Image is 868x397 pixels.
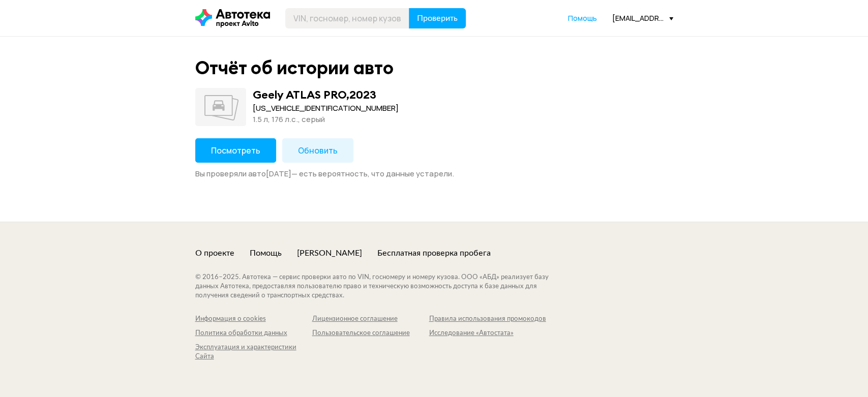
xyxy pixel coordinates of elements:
[195,329,312,338] a: Политика обработки данных
[282,138,353,163] button: Обновить
[409,8,466,28] button: Проверить
[429,315,546,324] a: Правила использования промокодов
[250,248,282,259] a: Помощь
[285,8,409,28] input: VIN, госномер, номер кузова
[568,13,597,23] a: Помощь
[377,248,491,259] a: Бесплатная проверка пробега
[253,88,376,101] div: Geely ATLAS PRO , 2023
[253,103,399,114] div: [US_VEHICLE_IDENTIFICATION_NUMBER]
[195,138,276,163] button: Посмотреть
[195,248,234,259] a: О проекте
[612,13,673,23] div: [EMAIL_ADDRESS][DOMAIN_NAME]
[297,248,362,259] a: [PERSON_NAME]
[211,145,260,156] span: Посмотреть
[195,315,312,324] a: Информация о cookies
[312,329,429,338] a: Пользовательское соглашение
[195,273,569,300] div: © 2016– 2025 . Автотека — сервис проверки авто по VIN, госномеру и номеру кузова. ООО «АБД» реали...
[298,145,338,156] span: Обновить
[195,169,673,179] div: Вы проверяли авто [DATE] — есть вероятность, что данные устарели.
[312,315,429,324] a: Лицензионное соглашение
[429,329,546,338] a: Исследование «Автостата»
[195,343,312,361] a: Эксплуатация и характеристики Сайта
[417,14,458,22] span: Проверить
[568,13,597,23] span: Помощь
[195,57,394,79] div: Отчёт об истории авто
[253,114,399,125] div: 1.5 л, 176 л.c., серый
